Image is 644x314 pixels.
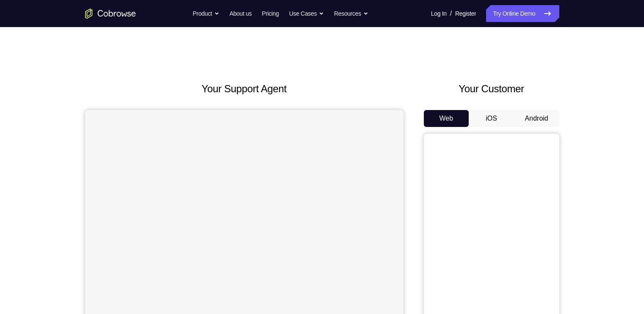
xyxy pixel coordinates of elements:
[450,8,452,19] span: /
[289,5,324,22] button: Use Cases
[193,5,219,22] button: Product
[85,81,404,96] h2: Your Support Agent
[455,5,476,22] a: Register
[431,5,447,22] a: Log In
[424,110,469,127] button: Web
[229,5,252,22] a: About us
[262,5,279,22] a: Pricing
[486,5,559,22] a: Try Online Demo
[514,110,559,127] button: Android
[85,8,136,19] a: Go to the home page
[334,5,368,22] button: Resources
[469,110,514,127] button: iOS
[424,81,559,96] h2: Your Customer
